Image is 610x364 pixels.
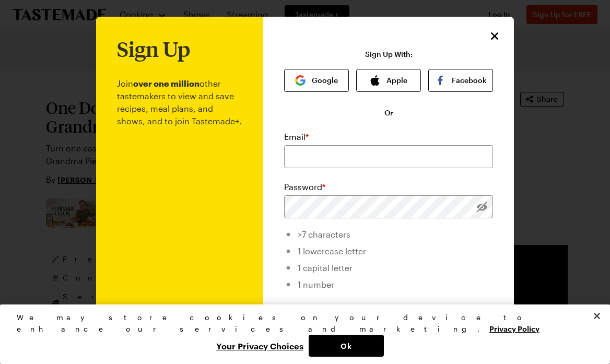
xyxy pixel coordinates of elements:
[585,304,608,327] button: Close
[298,263,353,273] span: 1 capital letter
[428,69,493,92] button: Facebook
[117,38,190,61] h1: Sign Up
[298,229,350,239] span: >7 characters
[356,69,421,92] button: Apple
[365,50,413,58] p: Sign Up With:
[17,312,584,335] div: We may store cookies on your device to enhance our services and marketing.
[284,181,325,193] label: Password
[298,246,366,256] span: 1 lowercase letter
[284,131,309,143] label: Email
[309,335,384,357] button: Ok
[489,323,539,333] a: More information about your privacy, opens in a new tab
[384,108,393,118] span: Or
[298,279,334,289] span: 1 number
[488,29,501,43] button: Close
[211,335,309,357] button: Your Privacy Choices
[284,69,349,92] button: Google
[133,78,200,88] b: over one million
[17,312,584,357] div: Privacy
